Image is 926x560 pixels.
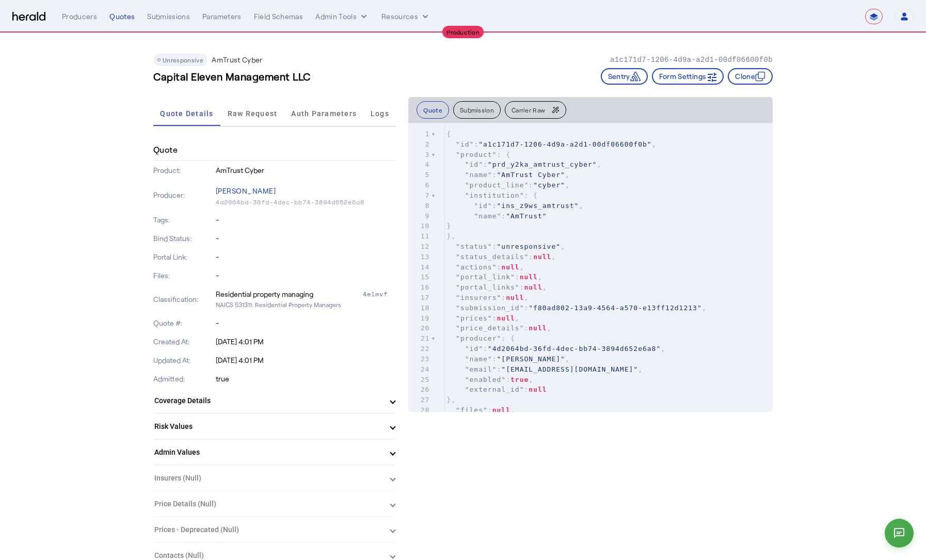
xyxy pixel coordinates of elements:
[497,314,515,322] span: null
[228,110,278,117] span: Raw Request
[212,55,263,65] p: AmTrust Cyber
[446,314,519,322] span: : ,
[446,232,456,240] span: },
[446,334,515,342] span: : {
[456,304,524,312] span: "submission_id"
[610,55,773,65] p: a1c171d7-1206-4d9a-a2d1-00df06600f0b
[501,365,638,373] span: "[EMAIL_ADDRESS][DOMAIN_NAME]"
[465,161,483,168] span: "id"
[153,388,396,413] mat-expansion-panel-header: Coverage Details
[446,171,569,179] span: : ,
[446,212,547,220] span: :
[408,282,431,293] div: 16
[408,313,431,324] div: 19
[12,12,45,22] img: Herald Logo
[446,140,656,148] span: : ,
[505,101,566,119] button: Carrier Raw
[408,211,431,221] div: 9
[446,222,451,230] span: }
[62,11,97,22] div: Producers
[216,355,396,365] p: [DATE] 4:01 PM
[453,101,501,119] button: Submission
[456,406,488,414] span: "files"
[492,406,510,414] span: null
[456,324,524,332] span: "price_details"
[446,396,456,404] span: },
[408,123,773,412] herald-code-block: quote
[446,406,515,414] span: : ,
[408,303,431,313] div: 18
[446,294,529,301] span: : ,
[216,270,396,281] p: -
[153,318,214,328] p: Quote #:
[497,355,565,363] span: "[PERSON_NAME]"
[153,69,311,84] h3: Capital Eleven Management LLC
[408,354,431,364] div: 23
[153,440,396,465] mat-expansion-panel-header: Admin Values
[153,143,178,156] h4: Quote
[446,151,510,158] span: : {
[446,181,569,189] span: : ,
[488,345,661,353] span: "4d2064bd-36fd-4dec-bb74-3894d652e6a8"
[456,283,520,291] span: "portal_links"
[291,110,357,117] span: Auth Parameters
[465,191,524,199] span: "institution"
[160,110,213,117] span: Quote Details
[153,355,214,365] p: Updated At:
[456,253,529,261] span: "status_details"
[408,150,431,160] div: 3
[408,252,431,262] div: 13
[408,139,431,150] div: 2
[501,263,519,271] span: null
[408,364,431,375] div: 24
[154,421,382,432] mat-panel-title: Risk Values
[446,345,665,353] span: : ,
[408,272,431,282] div: 15
[371,110,389,117] span: Logs
[478,140,651,148] span: "a1c171d7-1206-4d9a-a2d1-00df06600f0b"
[520,273,538,281] span: null
[408,231,431,242] div: 11
[488,161,597,168] span: "prd_y2ka_amtrust_cyber"
[446,386,547,393] span: :
[497,202,579,210] span: "ins_z9ws_amtrust"
[216,318,396,328] p: -
[202,11,242,22] div: Parameters
[446,376,533,383] span: : ,
[408,201,431,211] div: 8
[216,299,396,310] p: NAICS 531311: Residential Property Managers
[465,376,506,383] span: "enabled"
[446,253,556,261] span: : ,
[408,333,431,344] div: 21
[408,129,431,139] div: 1
[153,165,214,175] p: Product:
[446,365,643,373] span: : ,
[154,447,382,458] mat-panel-title: Admin Values
[456,294,501,301] span: "insurers"
[465,355,492,363] span: "name"
[446,202,583,210] span: : ,
[456,314,492,322] span: "prices"
[446,324,551,332] span: : ,
[216,289,313,299] div: Residential property managing
[512,107,545,113] span: Carrier Raw
[408,190,431,201] div: 7
[456,263,497,271] span: "actions"
[216,374,396,384] p: true
[254,11,304,22] div: Field Schemas
[506,212,547,220] span: "AmTrust"
[153,337,214,347] p: Created At:
[474,202,492,210] span: "id"
[446,283,547,291] span: : ,
[417,101,449,119] button: Quote
[510,376,529,383] span: true
[363,289,396,299] div: 4elmvf
[153,190,214,200] p: Producer:
[408,405,431,415] div: 28
[315,11,369,22] button: internal dropdown menu
[446,355,569,363] span: : ,
[533,181,565,189] span: "cyber"
[529,304,701,312] span: "f80ad802-13a9-4564-a570-e13ff12d1213"
[216,198,396,206] p: 4d2064bd-36fd-4dec-bb74-3894d652e6a8
[216,252,396,262] p: -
